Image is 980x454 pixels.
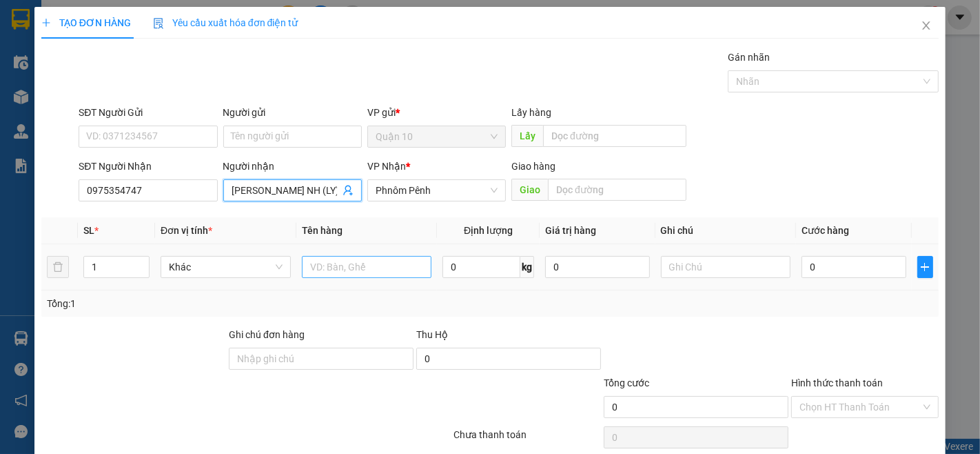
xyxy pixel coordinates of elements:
[79,105,217,120] div: SĐT Người Gửi
[223,105,362,120] div: Người gửi
[343,185,354,196] span: user-add
[229,329,305,340] label: Ghi chú đơn hàng
[79,159,217,174] div: SĐT Người Nhận
[511,161,555,172] span: Giao hàng
[302,225,343,236] span: Tên hàng
[41,18,51,28] span: plus
[367,105,506,120] div: VP gửi
[47,296,379,311] div: Tổng: 1
[548,179,686,201] input: Dọc đường
[161,225,212,236] span: Đơn vị tính
[153,17,298,28] span: Yêu cầu xuất hóa đơn điện tử
[545,256,649,278] input: 0
[453,427,603,451] div: Chưa thanh toán
[416,329,448,340] span: Thu Hộ
[907,7,946,46] button: Close
[918,261,933,273] span: plus
[229,348,414,370] input: Ghi chú đơn hàng
[802,225,849,236] span: Cước hàng
[223,159,362,174] div: Người nhận
[7,59,95,74] li: VP Quận 10
[7,7,200,33] li: [PERSON_NAME]
[511,125,543,147] span: Lấy
[367,161,406,172] span: VP Nhận
[7,77,17,86] span: environment
[545,225,596,236] span: Giá trị hàng
[921,20,932,31] span: close
[169,257,283,277] span: Khác
[41,17,131,28] span: TẠO ĐƠN HÀNG
[728,52,770,63] label: Gán nhãn
[7,91,93,132] b: [STREET_ADDRESS][PERSON_NAME][PERSON_NAME]
[302,256,432,278] input: VD: Bàn, Ghế
[604,377,649,388] span: Tổng cước
[917,256,934,278] button: plus
[791,377,883,388] label: Hình thức thanh toán
[376,126,498,147] span: Quận 10
[95,77,105,86] span: environment
[83,225,94,236] span: SL
[520,256,534,278] span: kg
[376,180,498,201] span: Phnôm Pênh
[511,107,551,118] span: Lấy hàng
[153,18,164,29] img: icon
[543,125,686,147] input: Dọc đường
[47,256,69,278] button: delete
[95,59,183,74] li: VP Phnôm Pênh
[661,256,791,278] input: Ghi Chú
[511,179,548,201] span: Giao
[655,217,797,244] th: Ghi chú
[95,91,181,117] b: [STREET_ADDRESS][PERSON_NAME]
[464,225,513,236] span: Định lượng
